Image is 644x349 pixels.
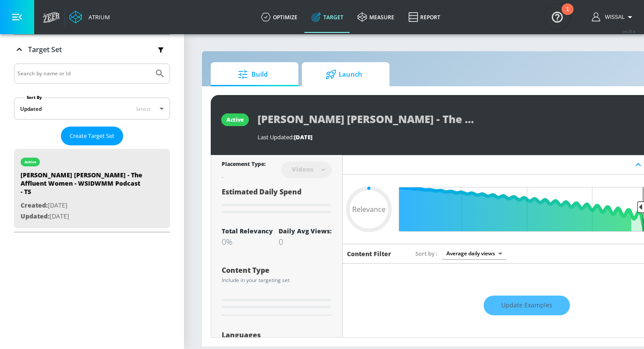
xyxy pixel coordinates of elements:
div: active[PERSON_NAME] [PERSON_NAME] - The Affluent Women - WSIDWMM Podcast - TSCreated:[DATE]Update... [14,149,170,228]
div: Target Set [14,35,170,64]
div: [PERSON_NAME] [PERSON_NAME] - The Affluent Women - WSIDWMM Podcast - TS [21,171,143,200]
div: Languages [222,331,332,338]
a: optimize [254,1,304,33]
div: 0 [279,236,332,247]
div: Videos [287,166,318,173]
button: Open Resource Center, 1 new notification [545,4,570,29]
div: Daily Avg Views: [279,227,332,235]
input: Search by name or Id [18,68,150,79]
div: Estimated Daily Spend [222,187,332,216]
div: Updated [20,105,42,113]
div: Include in your targeting set [222,278,332,283]
button: Create Target Set [61,127,123,145]
p: Target Set [28,45,62,54]
span: Created: [21,201,48,209]
p: [DATE] [21,211,143,222]
div: Placement Type: [222,160,265,169]
span: [DATE] [294,133,312,141]
div: Target Set [14,63,170,232]
div: Total Relevancy [222,227,273,235]
a: Atrium [69,11,110,24]
div: Last Updated: [258,133,638,141]
span: Build [219,64,286,85]
a: Report [401,1,447,33]
span: Updated: [21,212,50,220]
div: active [226,116,244,123]
div: 0% [222,236,273,247]
div: Average daily views [442,247,506,259]
p: [DATE] [21,200,143,211]
div: 1 [566,9,569,21]
span: v 4.25.4 [623,29,635,34]
span: login as: wissal.elhaddaoui@zefr.com [602,14,625,20]
a: measure [350,1,401,33]
h6: Content Filter [347,250,391,258]
nav: list of Target Set [14,145,170,232]
span: Estimated Daily Spend [222,187,301,197]
span: latest [136,105,151,113]
span: Sort by [415,250,438,257]
div: Atrium [85,13,110,21]
a: Target [304,1,350,33]
label: Sort By [25,95,44,100]
span: Launch [311,64,377,85]
span: Create Target Set [70,131,114,141]
div: active [25,160,36,164]
div: Content Type [222,267,332,274]
button: Wissal [592,12,635,22]
span: Relevance [352,206,386,213]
